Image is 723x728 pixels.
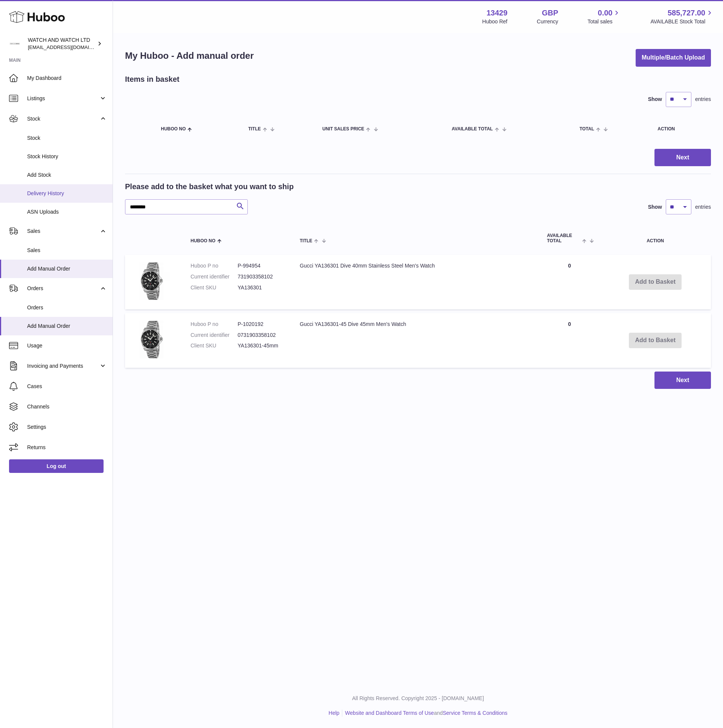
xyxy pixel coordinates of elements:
[292,255,539,309] td: Gucci YA136301 Dive 40mm Stainless Steel Men's Watch
[133,262,170,300] img: Gucci YA136301 Dive 40mm Stainless Steel Men's Watch
[27,444,107,451] span: Returns
[28,37,96,51] div: WATCH AND WATCH LTD
[27,95,99,102] span: Listings
[636,49,711,67] button: Multiple/Batch Upload
[125,50,254,62] h1: My Huboo - Add manual order
[191,239,215,243] span: Huboo no
[452,127,493,132] span: AVAILABLE Total
[587,8,621,25] a: 0.00 Total sales
[598,8,613,18] span: 0.00
[27,403,107,410] span: Channels
[191,321,238,328] dt: Huboo P no
[599,226,711,251] th: Action
[191,262,238,269] dt: Huboo P no
[27,135,107,142] span: Stock
[292,313,539,368] td: Gucci YA136301-45 Dive 45mm Men's Watch
[657,127,703,132] div: Action
[648,203,662,211] label: Show
[482,18,508,25] div: Huboo Ref
[27,383,107,390] span: Cases
[539,313,599,368] td: 0
[322,127,364,132] span: Unit Sales Price
[191,284,238,291] dt: Client SKU
[27,362,99,370] span: Invoicing and Payments
[125,74,180,84] h2: Items in basket
[587,18,621,25] span: Total sales
[648,96,662,103] label: Show
[27,424,107,431] span: Settings
[248,127,261,132] span: Title
[27,228,99,235] span: Sales
[9,38,20,49] img: baris@watchandwatch.co.uk
[238,321,285,328] dd: P-1020192
[654,372,711,389] button: Next
[27,171,107,179] span: Add Stock
[27,285,99,292] span: Orders
[125,182,294,192] h2: Please add to the basket what you want to ship
[191,342,238,349] dt: Client SKU
[580,127,594,132] span: Total
[695,203,711,211] span: entries
[238,284,285,291] dd: YA136301
[300,239,312,243] span: Title
[539,255,599,309] td: 0
[27,190,107,197] span: Delivery History
[329,710,340,716] a: Help
[27,153,107,160] span: Stock History
[238,342,285,349] dd: YA136301-45mm
[119,695,717,702] p: All Rights Reserved. Copyright 2025 - [DOMAIN_NAME]
[28,44,111,50] span: [EMAIL_ADDRESS][DOMAIN_NAME]
[542,8,558,18] strong: GBP
[27,342,107,349] span: Usage
[342,710,507,717] li: and
[27,115,99,122] span: Stock
[443,710,508,716] a: Service Terms & Conditions
[161,127,186,132] span: Huboo no
[654,149,711,167] button: Next
[27,247,107,254] span: Sales
[133,321,170,358] img: Gucci YA136301-45 Dive 45mm Men's Watch
[650,18,714,25] span: AVAILABLE Stock Total
[27,208,107,216] span: ASN Uploads
[27,75,107,82] span: My Dashboard
[650,8,714,25] a: 585,727.00 AVAILABLE Stock Total
[668,8,705,18] span: 585,727.00
[191,332,238,339] dt: Current identifier
[487,8,508,18] strong: 13429
[27,304,107,311] span: Orders
[238,273,285,280] dd: 731903358102
[345,710,434,716] a: Website and Dashboard Terms of Use
[695,96,711,103] span: entries
[27,265,107,272] span: Add Manual Order
[537,18,558,25] div: Currency
[9,459,104,473] a: Log out
[238,332,285,339] dd: 0731903358102
[238,262,285,269] dd: P-994954
[547,233,580,243] span: AVAILABLE Total
[27,323,107,330] span: Add Manual Order
[191,273,238,280] dt: Current identifier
